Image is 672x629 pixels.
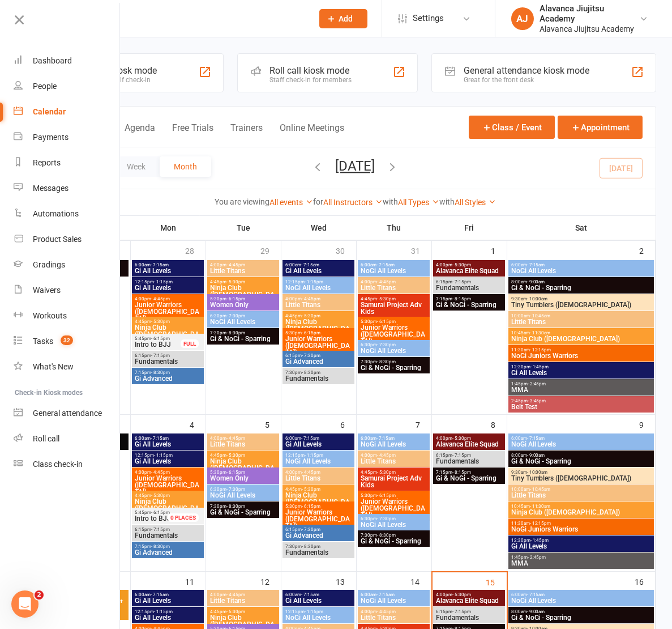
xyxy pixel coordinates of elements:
div: 5 [265,415,281,433]
span: 4:45pm [360,296,428,301]
span: - 7:15pm [452,453,471,458]
span: Ninja Club ([DEMOGRAPHIC_DATA]) [209,284,277,305]
div: Messages [33,184,69,193]
span: 4:45pm [134,319,202,324]
div: 3 [114,415,130,433]
div: People [33,82,57,91]
div: 31 [411,241,431,260]
span: - 6:15pm [302,330,320,335]
span: Junior Warriors ([DEMOGRAPHIC_DATA]) [360,324,428,345]
div: Gradings [33,260,65,269]
span: - 11:30am [530,504,551,509]
span: - 4:45pm [226,436,245,441]
span: 5:45pm [134,336,182,341]
span: Little Titans [209,441,277,448]
span: - 2:45pm [528,381,546,386]
a: Product Sales [14,227,121,252]
div: Workouts [33,311,67,320]
span: Little Titans [285,475,353,482]
a: Waivers [14,278,121,303]
span: Junior Warriors ([DEMOGRAPHIC_DATA]) [134,301,202,322]
span: 12:30pm [511,538,652,543]
span: - 12:15pm [530,347,551,352]
span: Gi & NoGi - Sparring [209,335,277,342]
div: Member self check-in [87,76,157,84]
span: Ninja Club ([DEMOGRAPHIC_DATA]) [511,335,652,342]
span: - 8:30pm [226,504,245,509]
span: 10:45am [511,330,652,335]
span: 12:30pm [511,364,652,369]
span: NoGi All Levels [511,267,652,274]
span: Ninja Club ([DEMOGRAPHIC_DATA]) [134,324,202,345]
span: NoGi All Levels [360,441,428,448]
span: - 4:45pm [226,262,245,267]
span: 4:45pm [285,313,353,318]
span: 9:30am [511,296,652,301]
span: NoGi All Levels [285,284,353,291]
span: 12:15pm [134,453,202,458]
span: - 5:30pm [452,436,471,441]
span: 4:45pm [209,453,277,458]
div: Calendar [33,107,66,116]
span: - 6:15pm [151,336,170,341]
span: 10:00am [511,487,652,492]
button: Month [160,156,211,177]
span: Junior Warriors ([DEMOGRAPHIC_DATA]) [285,335,353,356]
span: 7:30pm [285,544,353,549]
span: 7:30pm [360,359,428,364]
span: - 7:15am [376,262,395,267]
span: Gi & NoGi - Sparring [435,301,503,308]
div: 30 [336,241,356,260]
span: - 7:30pm [302,353,320,358]
span: 4:00pm [134,470,202,475]
div: Automations [33,209,79,218]
span: Tiny Tumblers ([DEMOGRAPHIC_DATA]) [511,475,652,482]
span: Gi All Levels [511,369,652,376]
span: - 6:15pm [377,493,396,498]
span: Gi All Levels [134,267,202,274]
span: Little Titans [360,284,428,291]
span: Junior Warriors ([DEMOGRAPHIC_DATA]) [285,509,353,529]
span: 4:00pm [360,453,428,458]
span: NoGi Juniors Warriors [511,526,652,533]
span: - 8:30pm [151,370,170,375]
a: Roll call [14,426,121,452]
button: Free Trials [172,122,213,147]
a: Class kiosk mode [14,452,121,477]
div: Roll call [33,434,59,443]
span: - 8:15pm [452,470,471,475]
a: Calendar [14,99,121,125]
span: - 7:15am [151,436,169,441]
div: AJ [511,7,534,30]
div: What's New [33,362,74,371]
span: Junior Warriors ([DEMOGRAPHIC_DATA]) [134,475,202,495]
span: Settings [413,6,444,31]
span: NoGi All Levels [285,458,353,465]
span: Women Only [209,301,277,308]
span: Ninja Club ([DEMOGRAPHIC_DATA]) [134,498,202,518]
span: Gi All Levels [134,458,202,465]
span: NoGi All Levels [360,521,428,528]
a: All events [269,198,313,207]
span: 6:30pm [360,516,428,521]
button: Agenda [125,122,155,147]
button: [DATE] [336,158,375,174]
span: - 5:30pm [377,296,396,301]
div: 7 [416,415,431,433]
span: 11:30am [511,347,652,352]
span: Gi & NoGi - Sparring [360,364,428,371]
span: Tiny Tumblers ([DEMOGRAPHIC_DATA]) [511,301,652,308]
div: 8 [491,415,507,433]
span: 6:30pm [209,313,277,318]
span: Gi & NoGi - Sparring [360,538,428,545]
div: 9 [639,415,655,433]
span: - 7:15am [301,262,319,267]
input: Search... [67,11,305,27]
span: Alavanca Elite Squad [435,441,503,448]
span: - 4:45pm [377,453,396,458]
span: Gi & NoGi - Sparring [511,284,652,291]
span: 4:45pm [209,279,277,284]
span: - 9:00am [527,453,545,458]
div: 29 [260,241,281,260]
span: 4:00pm [435,436,503,441]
